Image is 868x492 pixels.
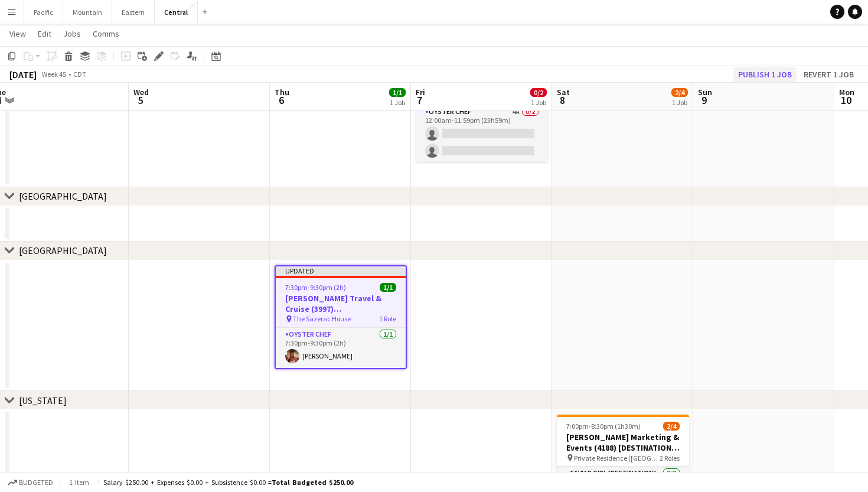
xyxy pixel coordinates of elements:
[88,26,124,41] a: Comms
[733,67,797,82] button: Publish 1 job
[389,88,406,97] span: 1/1
[276,266,406,276] div: Updated
[276,328,406,368] app-card-role: Oyster Chef1/17:30pm-9:30pm (2h)[PERSON_NAME]
[275,87,289,97] span: Thu
[9,69,37,80] div: [DATE]
[293,314,351,323] span: The Sazerac House
[799,67,859,82] button: Revert 1 job
[574,454,660,462] span: Private Residence ([GEOGRAPHIC_DATA], [GEOGRAPHIC_DATA])
[19,478,53,487] span: Budgeted
[379,314,396,323] span: 1 Role
[380,283,396,292] span: 1/1
[65,478,93,487] span: 1 item
[672,98,687,107] div: 1 Job
[19,395,67,406] div: [US_STATE]
[58,26,86,41] a: Jobs
[671,88,688,97] span: 2/4
[24,1,63,24] button: Pacific
[414,93,425,107] span: 7
[660,454,680,462] span: 2 Roles
[530,88,547,97] span: 0/2
[276,293,406,314] h3: [PERSON_NAME] Travel & Cruise (3997) [[PERSON_NAME]]
[698,87,712,97] span: Sun
[155,1,198,24] button: Central
[103,478,353,487] div: Salary $250.00 + Expenses $0.00 + Subsistence $0.00 =
[63,28,81,39] span: Jobs
[19,190,107,202] div: [GEOGRAPHIC_DATA]
[275,265,407,369] app-job-card: Updated7:30pm-9:30pm (2h)1/1[PERSON_NAME] Travel & Cruise (3997) [[PERSON_NAME]] The Sazerac Hous...
[5,26,31,41] a: View
[133,87,149,97] span: Wed
[557,87,570,97] span: Sat
[557,432,689,453] h3: [PERSON_NAME] Marketing & Events (4188) [DESTINATION - [GEOGRAPHIC_DATA], [GEOGRAPHIC_DATA]]
[132,93,149,107] span: 5
[663,422,680,431] span: 2/4
[555,93,570,107] span: 8
[6,476,55,489] button: Budgeted
[531,98,546,107] div: 1 Job
[566,422,641,431] span: 7:00pm-8:30pm (1h30m)
[9,28,26,39] span: View
[416,105,548,162] app-card-role: Oyster Chef4A0/212:00am-11:59pm (23h59m)
[39,70,68,79] span: Week 45
[38,28,51,39] span: Edit
[272,478,353,487] span: Total Budgeted $250.00
[73,70,86,79] div: CDT
[285,283,346,292] span: 7:30pm-9:30pm (2h)
[390,98,405,107] div: 1 Job
[696,93,712,107] span: 9
[63,1,112,24] button: Mountain
[837,93,854,107] span: 10
[19,245,107,256] div: [GEOGRAPHIC_DATA]
[112,1,155,24] button: Eastern
[273,93,289,107] span: 6
[839,87,854,97] span: Mon
[93,28,119,39] span: Comms
[416,87,425,97] span: Fri
[33,26,56,41] a: Edit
